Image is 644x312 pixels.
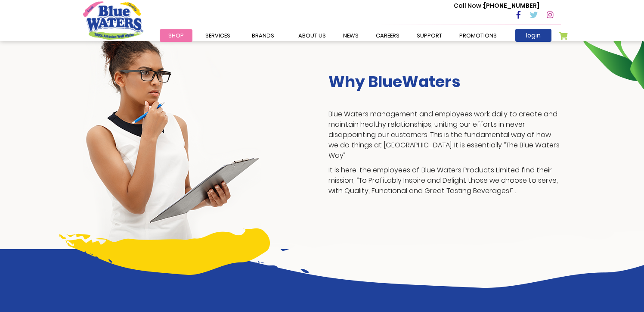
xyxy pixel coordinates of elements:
img: career-yellow-bar.png [59,228,270,275]
a: store logo [83,1,143,39]
a: careers [367,29,408,42]
p: Blue Waters management and employees work daily to create and maintain healthy relationships, uni... [328,109,561,161]
a: about us [290,29,334,42]
a: support [408,29,451,42]
a: Promotions [451,29,505,42]
h3: Why BlueWaters [328,72,561,91]
img: career-girl-image.png [83,24,261,249]
span: Shop [168,31,184,40]
span: Brands [252,31,274,40]
p: [PHONE_NUMBER] [454,1,539,10]
p: It is here, the employees of Blue Waters Products Limited find their mission, “To Profitably Insp... [328,165,561,196]
span: Services [205,31,230,40]
a: login [515,29,551,42]
a: News [334,29,367,42]
span: Call Now : [454,1,484,10]
img: career-intro-art.png [186,231,644,288]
